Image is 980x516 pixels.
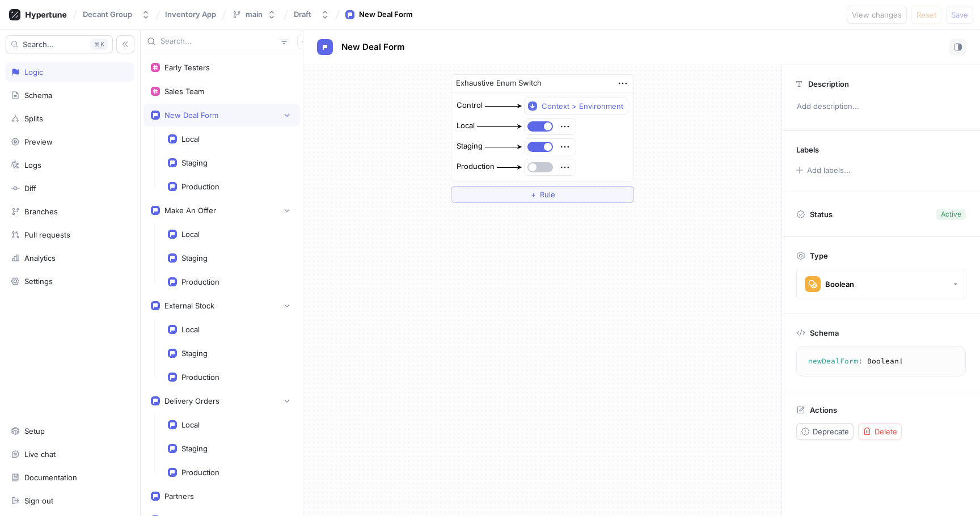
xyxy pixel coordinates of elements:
[530,191,537,198] span: ＋
[796,145,819,154] p: Labels
[341,43,405,52] span: New Deal Form
[181,277,219,286] div: Production
[951,11,968,18] span: Save
[227,5,281,24] button: main
[83,10,132,19] div: Decant Group
[181,420,200,429] div: Local
[796,423,854,440] button: Deprecate
[181,444,208,453] div: Staging
[181,182,219,191] div: Production
[24,160,41,170] div: Logs
[524,98,628,115] button: Context > Environment
[825,280,854,289] div: Boolean
[23,41,54,48] span: Search...
[359,9,413,20] div: New Deal Form
[181,134,200,143] div: Local
[810,206,833,222] p: Status
[24,450,56,459] div: Live chat
[181,349,208,358] div: Staging
[24,230,70,239] div: Pull requests
[24,473,77,482] div: Documentation
[792,163,854,177] button: Add labels...
[164,63,210,72] div: Early Testers
[24,91,52,100] div: Schema
[24,114,43,123] div: Splits
[164,206,216,215] div: Make An Offer
[24,253,56,263] div: Analytics
[289,5,334,24] button: Draft
[6,468,134,487] a: Documentation
[24,137,53,146] div: Preview
[164,492,194,501] div: Partners
[24,496,53,505] div: Sign out
[542,101,623,111] div: Context > Environment
[540,191,555,198] span: Rule
[294,10,311,19] div: Draft
[181,373,219,382] div: Production
[457,120,475,132] div: Local
[24,207,58,216] div: Branches
[808,79,849,88] p: Description
[24,184,36,193] div: Diff
[911,6,941,24] button: Reset
[807,167,851,174] div: Add labels...
[801,351,961,371] textarea: newDealForm: Boolean!
[858,423,902,440] button: Delete
[847,6,907,24] button: View changes
[813,428,849,435] span: Deprecate
[24,67,43,77] div: Logic
[181,325,200,334] div: Local
[6,35,113,53] button: Search...K
[181,158,208,167] div: Staging
[456,78,542,89] div: Exhaustive Enum Switch
[457,141,483,152] div: Staging
[164,301,214,310] div: External Stock
[457,161,495,172] div: Production
[875,428,897,435] span: Delete
[181,468,219,477] div: Production
[24,277,53,286] div: Settings
[24,426,45,435] div: Setup
[792,97,970,116] p: Add description...
[181,253,208,263] div: Staging
[457,100,483,111] div: Control
[164,396,219,405] div: Delivery Orders
[916,11,936,18] span: Reset
[852,11,902,18] span: View changes
[160,36,276,47] input: Search...
[810,328,839,337] p: Schema
[451,186,634,203] button: ＋Rule
[165,10,216,18] span: Inventory App
[164,111,218,120] div: New Deal Form
[946,6,973,24] button: Save
[164,87,204,96] div: Sales Team
[810,405,837,415] p: Actions
[246,10,263,19] div: main
[78,5,155,24] button: Decant Group
[810,251,828,260] p: Type
[796,269,966,299] button: Boolean
[941,209,961,219] div: Active
[181,230,200,239] div: Local
[90,39,108,50] div: K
